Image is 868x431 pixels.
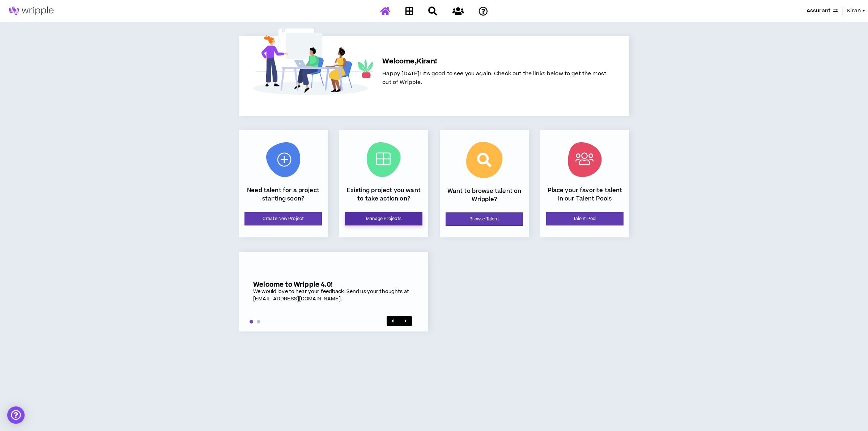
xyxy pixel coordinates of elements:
a: Talent Pool [546,212,624,225]
div: We would love to hear your feedback! Send us your thoughts at [EMAIL_ADDRESS][DOMAIN_NAME]. [253,288,414,303]
p: Existing project you want to take action on? [345,186,422,203]
span: Kiran [847,7,861,15]
img: New Project [266,142,300,177]
span: Happy [DATE]! It's good to see you again. Check out the links below to get the most out of Wripple. [382,70,606,86]
img: Talent Pool [568,142,602,177]
img: Current Projects [367,142,401,177]
p: Want to browse talent on Wripple? [446,187,523,203]
p: Need talent for a project starting soon? [244,186,322,203]
div: Open Intercom Messenger [7,406,25,424]
a: Manage Projects [345,212,422,225]
a: Create New Project [244,212,322,225]
h5: Welcome to Wripple 4.0! [253,281,414,288]
span: Assurant [807,7,830,15]
p: Place your favorite talent in our Talent Pools [546,186,624,203]
a: Browse Talent [446,212,523,226]
button: Assurant [807,7,838,15]
h5: Welcome, Kiran ! [382,56,606,67]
